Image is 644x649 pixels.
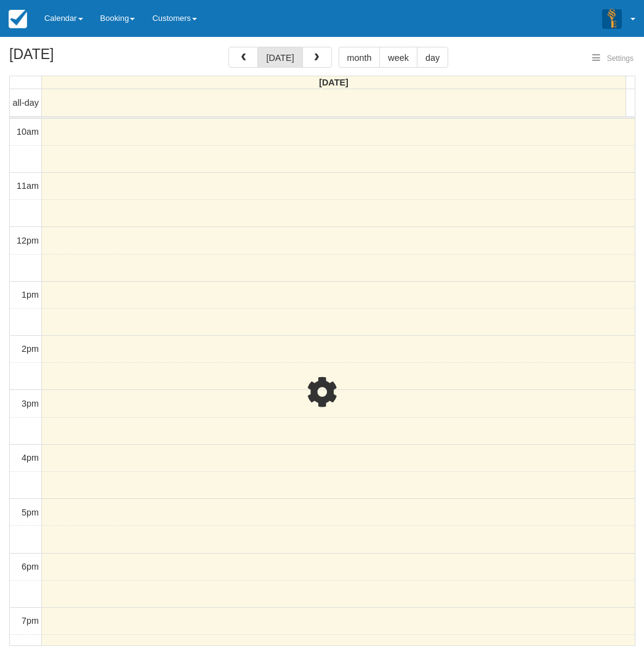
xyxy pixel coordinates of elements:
[607,54,634,63] span: Settings
[602,9,622,28] img: A3
[17,127,39,137] span: 10am
[9,47,165,70] h2: [DATE]
[585,50,641,68] button: Settings
[22,399,39,408] span: 3pm
[9,10,27,28] img: checkfront-main-nav-mini-logo.png
[22,616,39,626] span: 7pm
[339,47,380,68] button: month
[379,47,417,68] button: week
[22,290,39,300] span: 1pm
[22,508,39,517] span: 5pm
[257,47,302,68] button: [DATE]
[13,98,39,108] span: all-day
[417,47,448,68] button: day
[17,236,39,245] span: 12pm
[319,78,348,87] span: [DATE]
[22,344,39,354] span: 2pm
[22,453,39,463] span: 4pm
[22,562,39,571] span: 6pm
[17,181,39,191] span: 11am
